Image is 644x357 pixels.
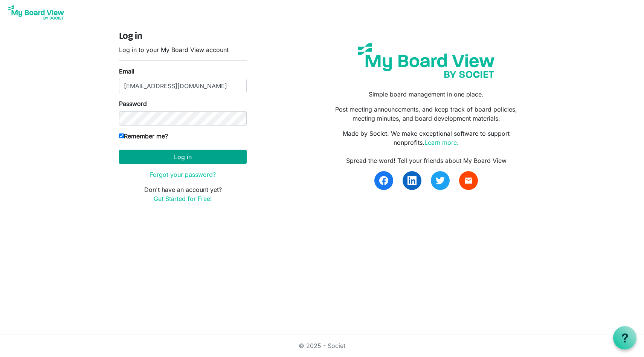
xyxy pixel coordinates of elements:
[119,185,247,203] p: Don't have an account yet?
[328,156,525,165] div: Spread the word! Tell your friends about My Board View
[328,129,525,147] p: Made by Societ. We make exceptional software to support nonprofits.
[436,176,445,185] img: twitter.svg
[119,45,247,54] p: Log in to your My Board View account
[154,195,212,202] a: Get Started for Free!
[299,342,345,349] a: © 2025 - Societ
[424,139,459,146] a: Learn more.
[119,99,147,108] label: Password
[328,90,525,99] p: Simple board management in one place.
[459,171,478,190] a: email
[328,105,525,123] p: Post meeting announcements, and keep track of board policies, meeting minutes, and board developm...
[464,176,473,185] span: email
[379,176,388,185] img: facebook.svg
[150,171,216,178] a: Forgot your password?
[119,67,134,76] label: Email
[119,31,247,42] h4: Log in
[6,3,66,22] img: My Board View Logo
[119,133,124,138] input: Remember me?
[407,176,417,185] img: linkedin.svg
[119,150,247,164] button: Log in
[119,132,168,141] label: Remember me?
[352,37,500,84] img: my-board-view-societ.svg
